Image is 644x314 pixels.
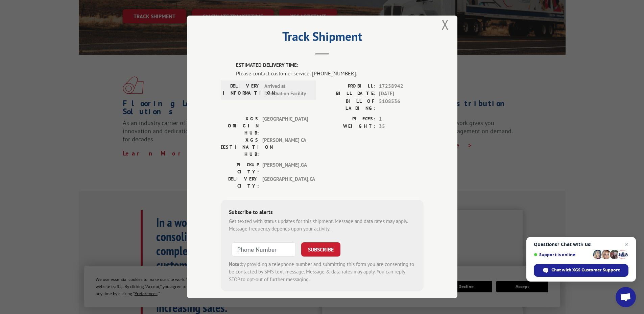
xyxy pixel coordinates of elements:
input: Phone Number [232,242,296,257]
label: PICKUP CITY: [221,161,259,175]
h2: Track Shipment [221,32,424,45]
span: Support is online [534,252,591,257]
span: [GEOGRAPHIC_DATA] , CA [262,175,308,190]
span: [GEOGRAPHIC_DATA] [262,115,308,137]
span: Chat with XGS Customer Support [534,264,628,277]
span: [PERSON_NAME] , GA [262,161,308,175]
div: Subscribe to alerts [229,208,415,218]
strong: Note: [229,261,241,267]
span: Arrived at Destination Facility [264,82,310,98]
span: 17258942 [379,82,424,90]
label: WEIGHT: [322,123,376,131]
label: PIECES: [322,115,376,123]
label: PROBILL: [322,82,376,90]
span: [PERSON_NAME] CA [262,137,308,158]
span: 5108536 [379,98,424,112]
label: DELIVERY INFORMATION: [223,82,261,98]
span: 35 [379,123,424,131]
label: DELIVERY CITY: [221,175,259,190]
label: XGS DESTINATION HUB: [221,137,259,158]
span: Questions? Chat with us! [534,242,628,247]
div: by providing a telephone number and submitting this form you are consenting to be contacted by SM... [229,261,415,284]
div: Please contact customer service: [PHONE_NUMBER]. [236,69,424,77]
label: XGS ORIGIN HUB: [221,115,259,137]
label: BILL DATE: [322,90,376,98]
div: Get texted with status updates for this shipment. Message and data rates may apply. Message frequ... [229,218,415,233]
label: ESTIMATED DELIVERY TIME: [236,62,424,70]
span: [DATE] [379,90,424,98]
button: SUBSCRIBE [301,242,340,257]
span: 1 [379,115,424,123]
button: Close modal [442,16,449,33]
label: BILL OF LADING: [322,98,376,112]
a: Open chat [616,287,636,307]
span: Chat with XGS Customer Support [551,267,620,273]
